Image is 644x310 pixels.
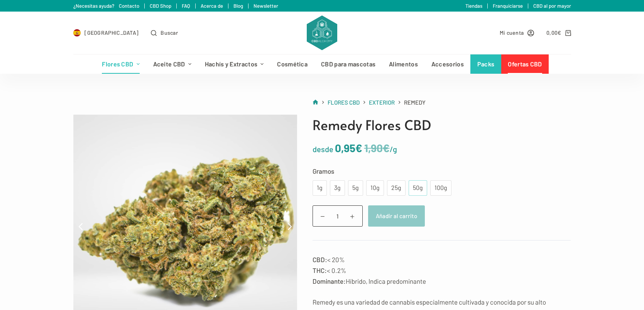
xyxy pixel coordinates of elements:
[201,3,223,9] a: Acerca de
[307,15,337,50] img: CBD Alchemy
[369,99,395,106] span: Exterior
[313,254,571,286] p: < 20% < 0.2% Híbrido, Indica predominante
[368,205,425,227] button: Añadir al carrito
[500,28,534,37] a: Mi cuenta
[313,277,346,285] strong: Dominante:
[150,3,171,9] a: CBD Shop
[500,28,524,37] span: Mi cuenta
[392,183,401,193] div: 25g
[313,115,571,135] h1: Remedy Flores CBD
[314,54,382,74] a: CBD para mascotas
[95,54,549,74] nav: Menú de cabecera
[161,28,178,37] span: Buscar
[382,54,425,74] a: Alimentos
[254,3,278,9] a: Newsletter
[85,28,139,37] span: [GEOGRAPHIC_DATA]
[73,28,139,37] a: Select Country
[383,141,390,154] span: €
[435,183,447,193] div: 100g
[501,54,549,74] a: Ofertas CBD
[546,28,571,37] a: Carro de compra
[558,29,561,36] span: €
[151,28,178,37] button: Abrir formulario de búsqueda
[233,3,243,9] a: Blog
[335,141,362,154] bdi: 0,95
[313,256,327,263] strong: CBD:
[465,3,482,9] a: Tiendas
[369,98,395,107] a: Exterior
[390,144,397,154] span: /g
[313,144,333,154] span: desde
[313,266,327,274] strong: THC:
[270,54,314,74] a: Cosmética
[404,98,426,107] span: Remedy
[335,183,340,193] div: 3g
[317,183,322,193] div: 1g
[353,183,358,193] div: 5g
[470,54,501,74] a: Packs
[493,3,523,9] a: Franquiciarse
[424,54,470,74] a: Accesorios
[313,205,363,227] input: Cantidad de productos
[413,183,423,193] div: 50g
[364,141,390,154] bdi: 1,90
[355,141,362,154] span: €
[198,54,270,74] a: Hachís y Extractos
[328,99,360,106] span: Flores CBD
[371,183,379,193] div: 10g
[546,29,561,36] bdi: 0,00
[73,29,81,37] img: ES Flag
[328,98,360,107] a: Flores CBD
[95,54,146,74] a: Flores CBD
[73,3,139,9] a: ¿Necesitas ayuda? Contacto
[146,54,198,74] a: Aceite CBD
[533,3,571,9] a: CBD al por mayor
[313,166,571,176] label: Gramos
[182,3,190,9] a: FAQ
